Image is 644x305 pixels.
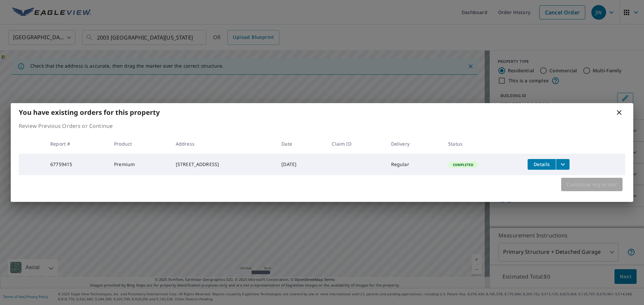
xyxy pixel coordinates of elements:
[326,134,385,154] th: Claim ID
[45,154,109,175] td: 67759415
[176,161,271,168] div: [STREET_ADDRESS]
[276,154,326,175] td: [DATE]
[170,134,276,154] th: Address
[556,159,570,170] button: filesDropdownBtn-67759415
[528,159,556,170] button: detailsBtn-67759415
[109,134,170,154] th: Product
[386,134,443,154] th: Delivery
[45,134,109,154] th: Report #
[109,154,170,175] td: Premium
[567,180,617,189] span: Continue my order
[19,108,160,117] b: You have existing orders for this property
[443,134,522,154] th: Status
[449,162,477,167] span: Completed
[532,161,552,167] span: Details
[276,134,326,154] th: Date
[19,122,625,130] p: Review Previous Orders or Continue
[386,154,443,175] td: Regular
[561,178,623,191] button: Continue my order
